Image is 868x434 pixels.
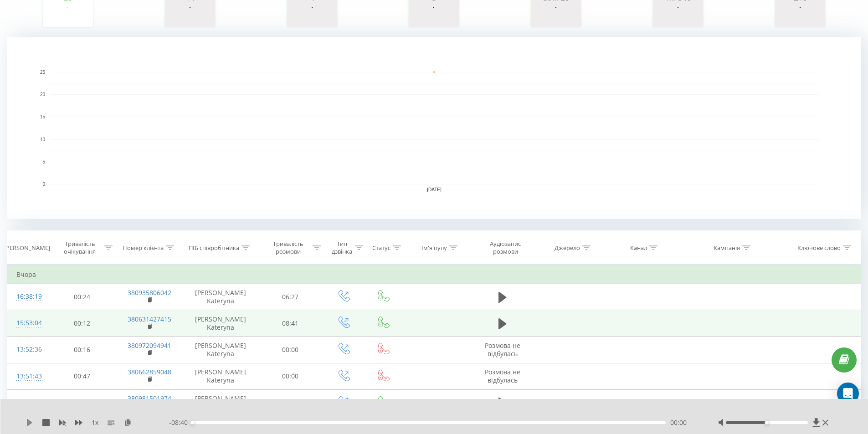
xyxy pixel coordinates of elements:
span: Розмова не відбулась [485,368,520,384]
div: Тривалість розмови [266,240,311,255]
text: 10 [40,137,46,142]
div: 16:38:19 [16,288,40,306]
td: 00:09 [49,389,115,416]
div: [PERSON_NAME] [4,244,50,252]
span: - 08:40 [169,418,192,427]
div: Кампанія [714,244,740,252]
a: 380662859048 [128,368,171,376]
div: Тривалість очікування [57,240,103,255]
div: Тип дзвінка [331,240,353,255]
div: 13:52:36 [16,341,40,358]
svg: A chart. [7,37,861,219]
td: 00:16 [49,337,115,363]
a: 380981501974 [128,394,171,403]
div: 13:44:21 [16,394,40,412]
div: 15:53:04 [16,314,40,332]
div: ПІБ співробітника [189,244,239,252]
span: Розмова не відбулась [485,341,520,358]
svg: A chart. [533,2,579,29]
span: 00:00 [670,418,687,427]
td: [PERSON_NAME] Kateryna [184,363,257,389]
div: Accessibility label [190,421,194,424]
div: Open Intercom Messenger [837,383,859,404]
td: 08:41 [257,310,324,337]
td: Вчора [7,266,861,284]
text: 0 [42,182,45,187]
a: 380935806042 [128,288,171,297]
td: 00:00 [257,337,324,363]
td: 00:12 [49,310,115,337]
a: 380631427415 [128,315,171,323]
td: [PERSON_NAME] Kateryna [184,389,257,416]
text: 20 [40,92,46,97]
svg: A chart. [411,2,457,29]
div: Номер клієнта [123,244,164,252]
div: Ім'я пулу [421,244,447,252]
td: 00:00 [257,363,324,389]
div: Канал [630,244,647,252]
div: 13:51:43 [16,368,40,385]
svg: A chart. [167,2,213,29]
div: Аудіозапис розмови [479,240,532,255]
text: 5 [42,159,45,164]
a: 380972094941 [128,341,171,350]
td: [PERSON_NAME] Kateryna [184,310,257,337]
div: Джерело [555,244,580,252]
text: 25 [40,70,46,75]
td: 00:47 [49,363,115,389]
td: [PERSON_NAME] Kateryna [184,337,257,363]
div: Ключове слово [797,244,841,252]
svg: A chart. [655,2,701,29]
text: [DATE] [427,187,442,192]
text: 15 [40,115,46,120]
div: Accessibility label [765,421,769,424]
td: 06:27 [257,284,324,310]
td: 00:54 [257,389,324,416]
svg: A chart. [289,2,335,29]
svg: A chart. [45,2,91,29]
td: 00:24 [49,284,115,310]
span: 1 x [92,418,98,427]
td: [PERSON_NAME] Kateryna [184,284,257,310]
div: Статус [372,244,390,252]
svg: A chart. [777,2,823,29]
